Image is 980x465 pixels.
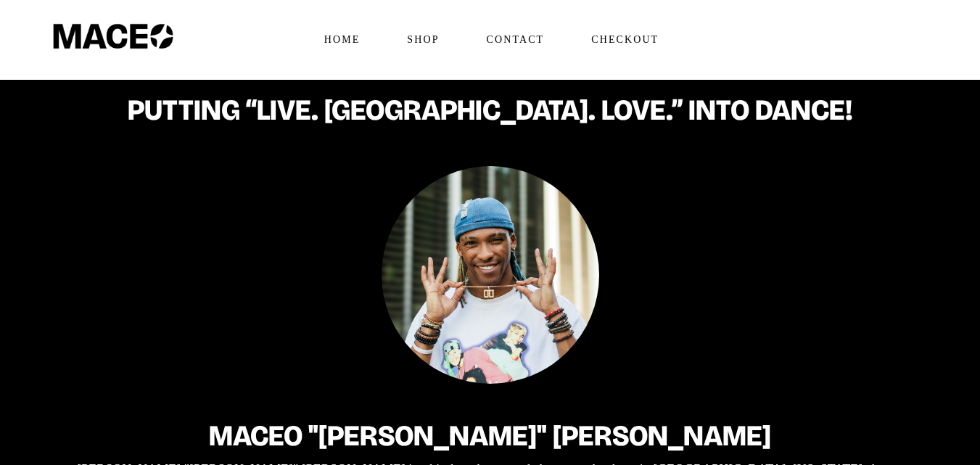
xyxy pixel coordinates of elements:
span: Home [318,28,366,52]
img: Maceo Harrison [382,166,599,384]
h2: Maceo "[PERSON_NAME]" [PERSON_NAME] [73,420,907,452]
span: Checkout [585,28,664,52]
span: Shop [400,28,445,52]
span: Contact [480,28,551,52]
